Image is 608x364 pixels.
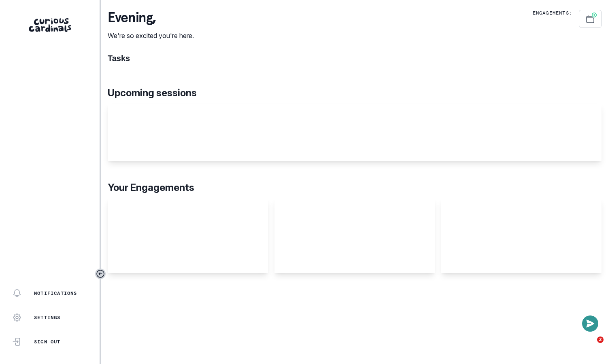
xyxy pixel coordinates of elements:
[108,53,602,63] h1: Tasks
[34,339,61,345] p: Sign Out
[108,180,602,195] p: Your Engagements
[580,336,600,356] iframe: Intercom live chat
[108,86,602,100] p: Upcoming sessions
[29,18,71,32] img: Curious Cardinals Logo
[597,336,604,343] span: 2
[95,269,106,279] button: Toggle sidebar
[533,10,572,16] p: Engagements:
[582,315,598,332] button: Open or close messaging widget
[108,10,194,26] p: evening ,
[579,10,602,28] button: Schedule Sessions
[34,314,61,321] p: Settings
[34,290,77,296] p: Notifications
[108,31,194,40] p: We're so excited you're here.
